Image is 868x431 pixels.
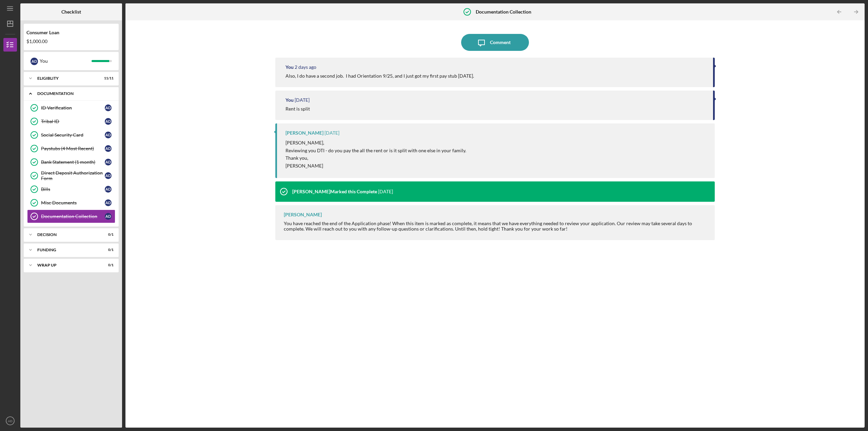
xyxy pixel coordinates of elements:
div: Wrap up [37,263,97,267]
button: AD [3,414,17,428]
div: Consumer Loan [26,30,116,35]
a: Paystubs (4 Most Recent)AD [27,142,115,155]
a: ID VerificationAD [27,101,115,115]
div: Misc Documents [41,200,105,205]
div: Bills [41,187,105,192]
div: Also, I do have a second job. I had Orientation 9/25, and I just got my first pay stub [DATE]. [285,73,474,79]
time: 2025-10-03 21:17 [295,97,310,103]
div: You [40,55,92,67]
div: A D [105,145,112,152]
div: [PERSON_NAME] [284,212,322,217]
div: A D [105,132,112,138]
a: Tribal IDAD [27,115,115,128]
div: You have reached the end of the Application phase! When this item is marked as complete, it means... [284,221,708,232]
div: 0 / 1 [101,248,114,252]
div: Comment [490,34,511,51]
a: Documentation CollectionAD [27,210,115,223]
div: A D [105,118,112,125]
div: A D [105,213,112,220]
a: BillsAD [27,182,115,196]
div: A D [105,159,112,165]
div: A D [105,104,112,111]
div: Eligiblity [37,76,97,80]
div: Direct Deposit Authorization Form [41,170,105,181]
time: 2025-09-30 19:00 [378,189,393,194]
div: Funding [37,248,97,252]
div: Social Security Card [41,132,105,138]
div: [PERSON_NAME] Marked this Complete [292,189,377,194]
div: Decision [37,233,97,237]
div: [PERSON_NAME] [285,130,323,136]
a: Social Security CardAD [27,128,115,142]
div: 0 / 1 [101,263,114,267]
div: You [285,97,294,103]
div: 11 / 11 [101,76,114,80]
div: A D [105,186,112,193]
div: $1,000.00 [26,39,116,44]
div: Documentation Collection [41,214,105,219]
a: Bank Statement (1 month)AD [27,155,115,169]
div: Documentation [37,92,110,96]
div: A D [105,172,112,179]
time: 2025-10-07 18:23 [295,64,316,70]
p: [PERSON_NAME] [285,162,466,170]
b: Checklist [61,9,81,15]
div: Rent is split [285,106,310,112]
b: Documentation Collection [476,9,531,15]
time: 2025-10-03 21:15 [324,130,339,136]
div: Paystubs (4 Most Recent) [41,146,105,151]
a: Misc DocumentsAD [27,196,115,210]
a: Direct Deposit Authorization FormAD [27,169,115,182]
div: 0 / 1 [101,233,114,237]
p: Reviewing you DTI - do you pay the all the rent or is it split with one else in your family. [285,147,466,154]
div: A D [105,199,112,206]
p: Thank you, [285,154,466,162]
div: Bank Statement (1 month) [41,159,105,165]
div: A D [31,58,38,65]
button: Comment [461,34,529,51]
p: [PERSON_NAME], [285,139,466,146]
text: AD [8,419,12,423]
div: You [285,64,294,70]
div: Tribal ID [41,119,105,124]
div: ID Verification [41,105,105,111]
